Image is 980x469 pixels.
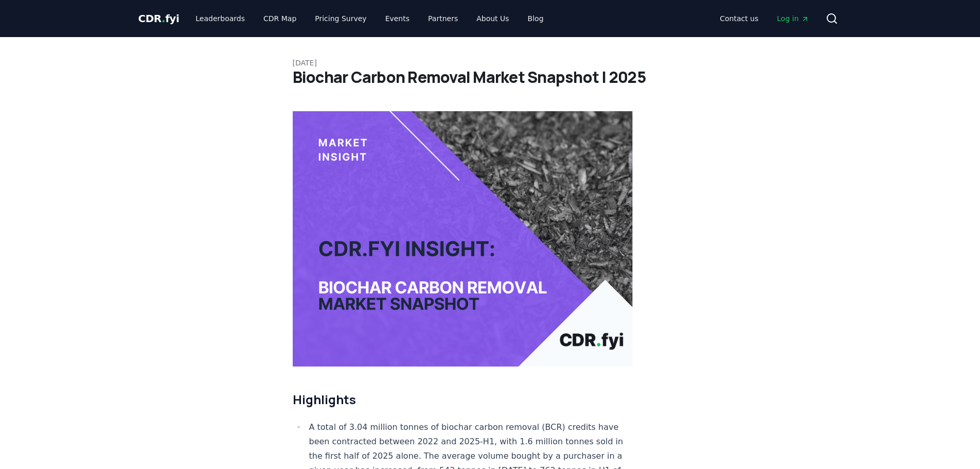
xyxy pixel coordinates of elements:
[255,9,305,28] a: CDR Map
[377,9,418,28] a: Events
[187,9,253,28] a: Leaderboards
[293,58,688,68] p: [DATE]
[293,68,688,86] h1: Biochar Carbon Removal Market Snapshot | 2025
[711,9,817,28] nav: Main
[187,9,551,28] nav: Main
[420,9,466,28] a: Partners
[138,12,180,25] span: CDR fyi
[769,9,817,28] a: Log in
[777,13,809,24] span: Log in
[307,9,375,28] a: Pricing Survey
[138,11,180,26] a: CDR.fyi
[468,9,517,28] a: About Us
[520,9,552,28] a: Blog
[293,111,633,367] img: blog post image
[162,12,165,25] span: .
[711,9,767,28] a: Contact us
[293,391,633,408] h2: Highlights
